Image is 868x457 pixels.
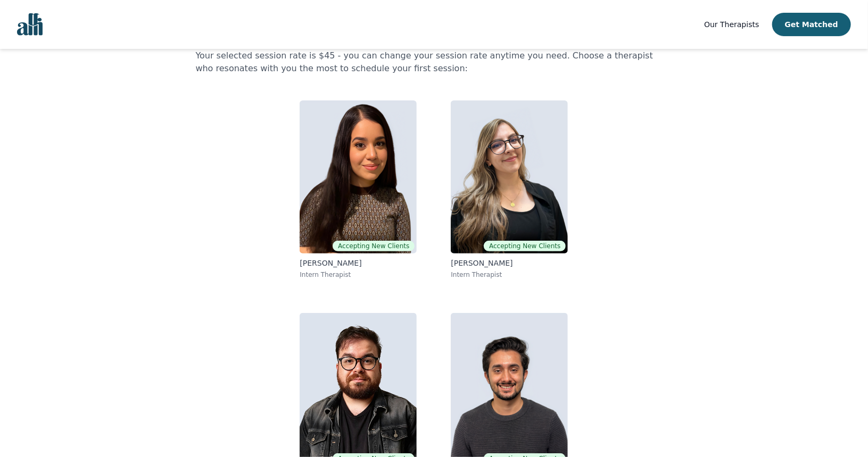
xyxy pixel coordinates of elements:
[442,92,576,287] a: Joanna KomisarAccepting New Clients[PERSON_NAME]Intern Therapist
[484,241,566,251] span: Accepting New Clients
[300,100,417,253] img: Heala Maudoodi
[772,13,851,36] button: Get Matched
[704,18,759,31] a: Our Therapists
[704,20,759,29] span: Our Therapists
[195,49,672,75] p: Your selected session rate is $45 - you can change your session rate anytime you need. Choose a t...
[300,258,417,268] p: [PERSON_NAME]
[451,100,568,253] img: Joanna Komisar
[333,241,415,251] span: Accepting New Clients
[300,270,417,279] p: Intern Therapist
[291,92,425,287] a: Heala MaudoodiAccepting New Clients[PERSON_NAME]Intern Therapist
[451,258,568,268] p: [PERSON_NAME]
[451,270,568,279] p: Intern Therapist
[17,13,43,36] img: alli logo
